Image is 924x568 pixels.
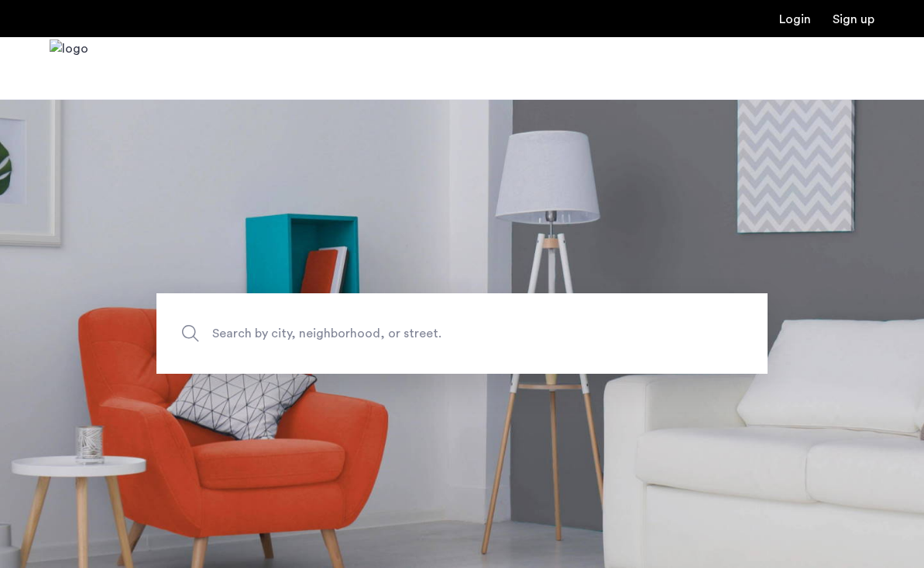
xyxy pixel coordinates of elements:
a: Login [779,13,811,26]
a: Registration [833,13,874,26]
a: Cazamio Logo [50,39,88,98]
input: Apartment Search [156,293,768,374]
span: Search by city, neighborhood, or street. [212,323,640,344]
img: logo [50,39,88,98]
